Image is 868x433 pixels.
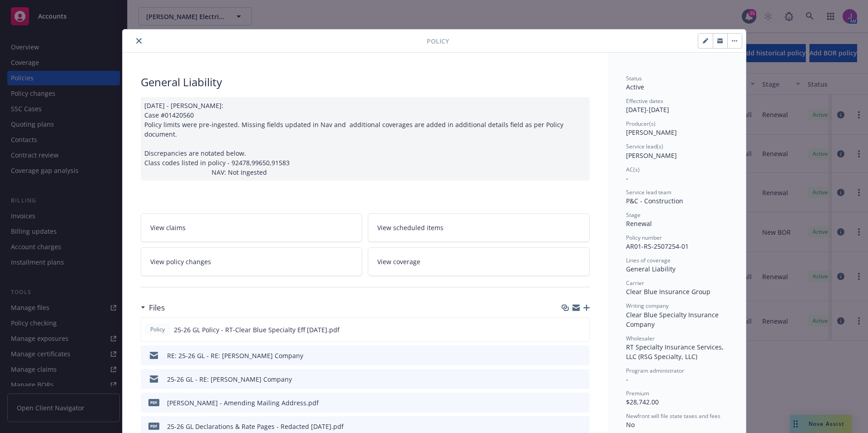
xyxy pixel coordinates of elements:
span: Policy number [626,234,662,241]
span: Service lead team [626,188,671,196]
span: Newfront will file state taxes and fees [626,412,720,420]
button: preview file [578,398,586,408]
span: Lines of coverage [626,256,671,264]
button: download file [563,398,571,408]
button: preview file [578,351,586,360]
div: RE: 25-26 GL - RE: [PERSON_NAME] Company [167,351,303,360]
button: preview file [577,325,586,335]
a: View scheduled items [368,213,590,242]
div: Files [141,302,165,314]
span: View scheduled items [377,223,444,232]
span: - [626,174,628,182]
span: [PERSON_NAME] [626,151,677,160]
button: download file [563,325,570,335]
span: pdf [148,399,159,406]
a: View claims [141,213,363,242]
div: General Liability [141,74,590,90]
span: AR01-RS-2507254-01 [626,242,689,251]
span: Stage [626,211,641,219]
span: pdf [148,423,159,429]
div: 25-26 GL Declarations & Rate Pages - Redacted [DATE].pdf [167,422,344,431]
button: download file [563,351,571,360]
span: Wholesaler [626,335,655,342]
span: [PERSON_NAME] [626,128,677,137]
div: [DATE] - [PERSON_NAME]: Case #01420560 Policy limits were pre-ingested. Missing fields updated in... [141,97,590,181]
span: Writing company [626,302,669,310]
span: 25-26 GL Policy - RT-Clear Blue Specialty Eff [DATE].pdf [174,325,340,335]
span: Program administrator [626,367,684,374]
span: Effective dates [626,97,663,105]
span: View coverage [377,257,420,266]
button: preview file [578,422,586,431]
span: Clear Blue Specialty Insurance Company [626,310,720,329]
button: close [133,35,144,46]
span: Premium [626,389,649,397]
div: General Liability [626,264,728,274]
span: Clear Blue Insurance Group [626,287,710,296]
a: View coverage [368,247,590,276]
span: Renewal [626,219,652,228]
span: No [626,420,635,429]
span: - [626,375,628,384]
button: download file [563,422,571,431]
span: Policy [148,325,167,334]
span: $28,742.00 [626,398,659,406]
span: Policy [427,36,449,46]
div: 25-26 GL - RE: [PERSON_NAME] Company [167,374,292,384]
span: Status [626,74,642,82]
div: [PERSON_NAME] - Amending Mailing Address.pdf [167,398,319,408]
span: AC(s) [626,166,640,173]
span: RT Specialty Insurance Services, LLC (RSG Specialty, LLC) [626,343,725,361]
span: View claims [150,223,186,232]
span: P&C - Construction [626,197,683,205]
div: [DATE] - [DATE] [626,97,728,114]
span: Active [626,83,644,91]
button: download file [563,374,571,384]
button: preview file [578,374,586,384]
span: View policy changes [150,257,211,266]
span: Carrier [626,279,644,287]
span: Producer(s) [626,120,656,128]
h3: Files [149,302,165,314]
span: Service lead(s) [626,143,663,150]
a: View policy changes [141,247,363,276]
